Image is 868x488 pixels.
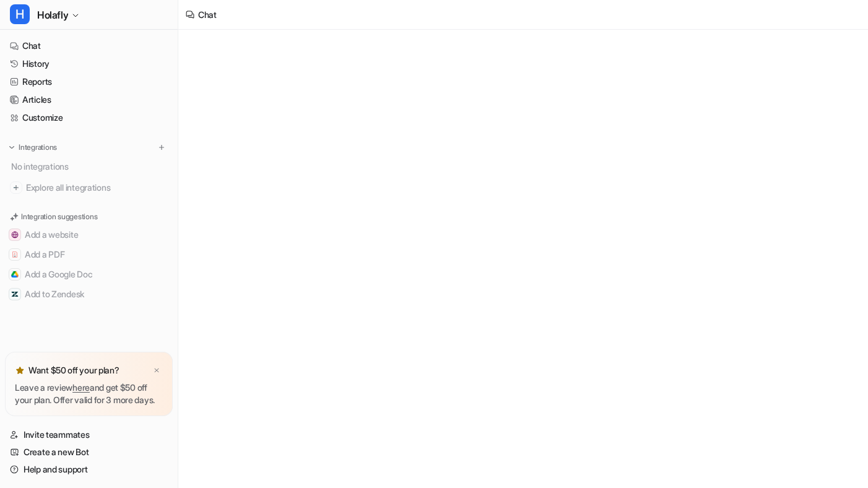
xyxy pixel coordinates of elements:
[28,364,119,377] p: Want $50 off your plan?
[11,231,19,238] img: Add a website
[15,381,163,406] p: Leave a review and get $50 off your plan. Offer valid for 3 more days.
[26,178,168,198] span: Explore all integrations
[5,73,173,90] a: Reports
[37,6,68,24] span: Holafly
[10,4,30,24] span: H
[5,55,173,72] a: History
[15,365,25,375] img: star
[198,8,217,21] div: Chat
[157,143,166,152] img: menu_add.svg
[11,290,19,298] img: Add to Zendesk
[5,109,173,126] a: Customize
[5,461,173,478] a: Help and support
[5,37,173,54] a: Chat
[5,245,173,264] button: Add a PDFAdd a PDF
[10,181,22,194] img: explore all integrations
[5,225,173,245] button: Add a websiteAdd a website
[5,426,173,443] a: Invite teammates
[72,382,90,393] a: here
[5,443,173,461] a: Create a new Bot
[5,91,173,108] a: Articles
[153,367,160,375] img: x
[19,142,57,152] p: Integrations
[7,143,16,152] img: expand menu
[7,156,173,176] div: No integrations
[5,179,173,196] a: Explore all integrations
[5,141,61,154] button: Integrations
[11,251,19,258] img: Add a PDF
[11,271,19,278] img: Add a Google Doc
[21,211,97,222] p: Integration suggestions
[5,284,173,304] button: Add to ZendeskAdd to Zendesk
[5,264,173,284] button: Add a Google DocAdd a Google Doc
